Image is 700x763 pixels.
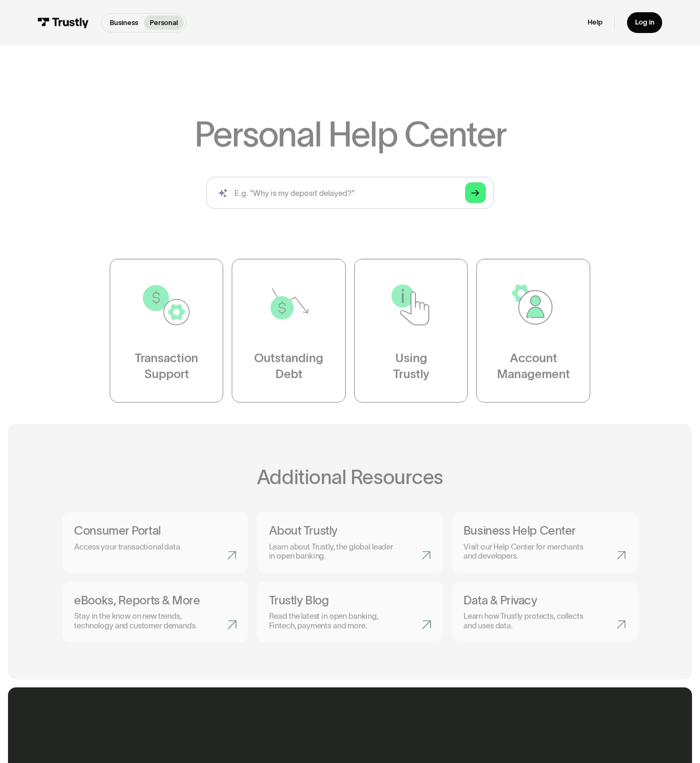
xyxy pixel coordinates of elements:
[452,512,638,573] a: Business Help CenterVisit our Help Center for merchants and developers.
[194,117,506,152] h1: Personal Help Center
[144,15,184,30] a: Personal
[232,259,346,403] a: OutstandingDebt
[269,524,432,538] h3: About Trustly
[74,524,237,538] h3: Consumer Portal
[269,593,432,608] h3: Trustly Blog
[206,177,494,209] input: search
[452,581,638,643] a: Data & PrivacyLearn how Trustly protects, collects and uses data.
[463,524,626,538] h3: Business Help Center
[135,351,198,383] div: Transaction Support
[62,581,248,643] a: eBooks, Reports & MoreStay in the know on new trends, technology and customer demands.
[62,512,248,573] a: Consumer PortalAccess your transactional data.
[269,542,398,561] p: Learn about Trustly, the global leader in open banking.
[476,259,590,403] a: AccountManagement
[110,259,223,403] a: TransactionSupport
[354,259,468,403] a: UsingTrustly
[269,611,398,630] p: Read the latest in open banking, Fintech, payments and more.
[74,593,237,608] h3: eBooks, Reports & More
[635,18,655,27] div: Log in
[74,542,182,552] p: Access your transactional data.
[38,18,89,28] img: Trustly Logo
[103,15,143,30] a: Business
[206,177,494,209] form: Search
[393,351,429,383] div: Using Trustly
[463,593,626,608] h3: Data & Privacy
[257,512,443,573] a: About TrustlyLearn about Trustly, the global leader in open banking.
[62,466,638,488] h2: Additional Resources
[110,18,138,28] p: Business
[588,18,603,27] a: Help
[150,18,178,28] p: Personal
[463,611,593,630] p: Learn how Trustly protects, collects and uses data.
[254,351,323,383] div: Outstanding Debt
[257,581,443,643] a: Trustly BlogRead the latest in open banking, Fintech, payments and more.
[497,351,570,383] div: Account Management
[627,12,663,33] a: Log in
[463,542,593,561] p: Visit our Help Center for merchants and developers.
[74,611,204,630] p: Stay in the know on new trends, technology and customer demands.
